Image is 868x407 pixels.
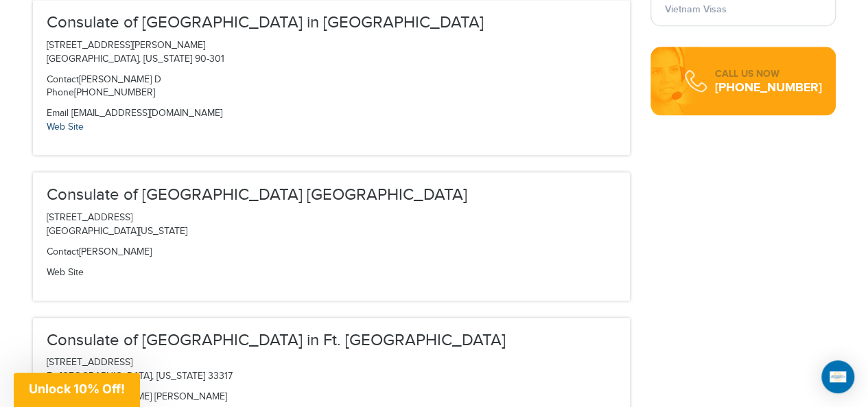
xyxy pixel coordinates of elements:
a: Web Site [47,267,84,278]
p: [STREET_ADDRESS] [GEOGRAPHIC_DATA][US_STATE] [47,211,616,239]
p: [PERSON_NAME] [47,246,616,259]
h3: Consulate of [GEOGRAPHIC_DATA] [GEOGRAPHIC_DATA] [47,186,616,204]
p: [STREET_ADDRESS] Ft. [GEOGRAPHIC_DATA], [US_STATE] 33317 [47,356,616,384]
span: Unlock 10% Off! [29,382,125,396]
div: [PHONE_NUMBER] [715,81,822,95]
p: [STREET_ADDRESS][PERSON_NAME] [GEOGRAPHIC_DATA], [US_STATE] 90-301 [47,39,616,67]
span: Email [47,108,69,119]
span: Contact [47,246,79,257]
span: Contact [47,74,79,85]
a: Vietnam Visas [665,3,727,15]
h3: Consulate of [GEOGRAPHIC_DATA] in Ft. [GEOGRAPHIC_DATA] [47,332,616,349]
a: [EMAIL_ADDRESS][DOMAIN_NAME] [71,108,222,119]
span: Phone [47,87,74,98]
p: [PERSON_NAME] [PERSON_NAME] [47,391,616,404]
a: Web Site [47,121,84,132]
div: Open Intercom Messenger [821,360,854,393]
div: Unlock 10% Off! [14,373,140,407]
h3: Consulate of [GEOGRAPHIC_DATA] in [GEOGRAPHIC_DATA] [47,14,616,32]
p: [PERSON_NAME] D [PHONE_NUMBER] [47,73,616,101]
div: CALL US NOW [715,67,822,81]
